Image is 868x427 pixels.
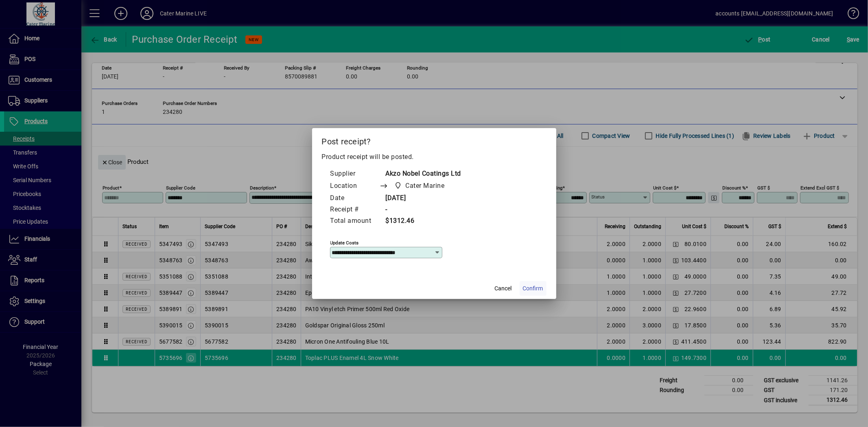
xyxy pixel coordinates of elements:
[330,204,380,216] td: Receipt #
[330,180,380,193] td: Location
[380,168,461,180] td: Akzo Nobel Coatings Ltd
[330,168,380,180] td: Supplier
[495,284,512,293] span: Cancel
[322,152,547,162] p: Product receipt will be posted.
[523,284,543,293] span: Confirm
[490,281,516,296] button: Cancel
[380,193,461,204] td: [DATE]
[406,181,445,191] span: Cater Marine
[520,281,547,296] button: Confirm
[330,193,380,204] td: Date
[380,216,461,227] td: $1312.46
[392,180,448,192] span: Cater Marine
[330,216,380,227] td: Total amount
[312,128,556,152] h2: Post receipt?
[330,240,359,246] mat-label: Update costs
[380,204,461,216] td: -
